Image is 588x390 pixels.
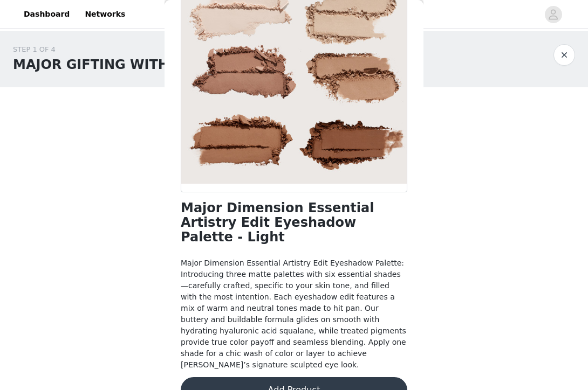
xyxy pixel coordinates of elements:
h1: MAJOR GIFTING WITH GRIN [13,55,210,74]
a: Dashboard [17,2,76,26]
div: avatar [548,6,558,23]
div: STEP 1 OF 4 [13,44,210,55]
a: Networks [78,2,132,26]
h1: Major Dimension Essential Artistry Edit Eyeshadow Palette - Light [181,201,407,245]
span: Major Dimension Essential Artistry Edit Eyeshadow Palette: Introducing three matte palettes with ... [181,259,406,369]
